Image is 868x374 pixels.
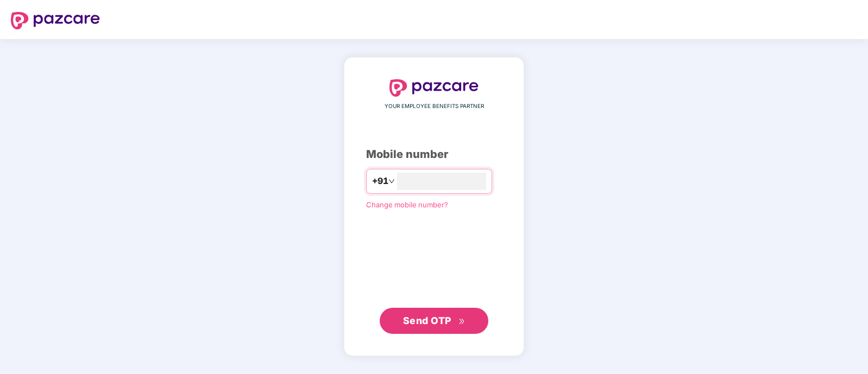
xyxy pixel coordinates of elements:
[11,12,100,29] img: logo
[366,146,502,163] div: Mobile number
[458,318,466,325] span: double-right
[403,315,451,326] span: Send OTP
[372,174,388,188] span: +91
[388,178,395,185] span: down
[380,308,488,334] button: Send OTPdouble-right
[389,79,479,97] img: logo
[366,200,448,209] a: Change mobile number?
[385,102,484,111] span: YOUR EMPLOYEE BENEFITS PARTNER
